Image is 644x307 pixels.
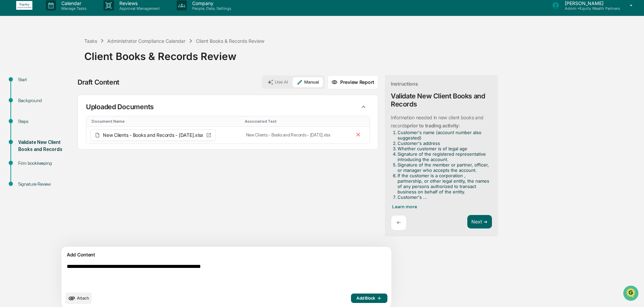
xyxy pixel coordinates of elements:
div: Validate New Client Books and Records [18,139,74,153]
span: Attestations [56,85,84,92]
span: Attach [77,296,89,301]
a: 🗄️Attestations [46,82,86,94]
div: Client Books & Records Review [84,45,641,62]
li: Signature of the member or partner, officer, or manager who accepts the account. [398,162,489,173]
p: Approval Management [114,6,163,11]
div: We're available if you need us! [23,58,85,64]
p: Admin • Equity Wealth Partners [559,6,620,11]
p: Uploaded Documents [86,103,154,111]
div: 🖐️ [7,86,12,91]
span: Learn more [392,204,417,209]
div: Signature Review [18,181,74,188]
p: Manage Tasks [56,6,90,11]
div: 🗄️ [49,86,54,91]
a: 🔎Data Lookup [4,95,45,107]
div: 🔎 [7,98,12,104]
p: Information needed in new client books and records : [391,115,483,128]
li: If the customer is a corporation , partnership, or other legal entity, the names of any persons a... [398,173,489,194]
button: Add Block [351,294,387,303]
div: Toggle SortBy [92,119,239,124]
td: New Clients - Books and Records - [DATE].xlsx [242,127,350,144]
div: Toggle SortBy [245,119,347,124]
div: Steps [18,118,74,125]
a: Powered byPylon [48,114,82,119]
div: Validate New Client Books and Records [391,92,492,108]
li: Customer's ... [398,194,489,200]
div: Instructions [391,81,418,87]
p: Company [187,0,235,6]
div: Client Books & Records Review [196,38,264,44]
button: Manual [293,77,323,87]
p: Reviews [114,0,163,6]
span: New Clients - Books and Records - [DATE].xlsx [103,133,203,137]
input: Clear [18,31,111,38]
div: Start [18,76,74,83]
strong: prior to trading activity [407,123,459,128]
p: ← [397,219,401,226]
p: People, Data, Settings [187,6,235,11]
button: Next ➔ [467,215,492,229]
span: Add Block [356,296,382,301]
img: logo [16,1,32,10]
div: Tasks [84,38,97,44]
div: Start new chat [23,52,111,58]
span: Preclearance [13,85,43,92]
img: 1746055101610-c473b297-6a78-478c-a979-82029cc54cd1 [7,52,19,64]
div: Draft Content [78,78,119,86]
button: Remove file [354,130,363,140]
li: Customer's name (account number also suggested) [398,130,489,141]
button: Use AI [263,77,292,87]
p: How can we help? [7,14,123,25]
li: Customer's address [398,141,489,146]
button: Start new chat [115,54,123,62]
div: Administrator Compliance Calendar [107,38,185,44]
li: Signature of the registered representative introducing the account. [398,151,489,162]
div: Firm bookkeeping [18,160,74,167]
a: 🖐️Preclearance [4,82,46,94]
div: Background [18,97,74,104]
span: Data Lookup [13,98,42,104]
p: [PERSON_NAME] [559,0,620,6]
span: Pylon [67,114,82,119]
iframe: Open customer support [622,285,641,303]
li: Whether customer is of legal age [398,146,489,151]
button: Preview Report [327,75,378,89]
div: Add Content [65,251,387,259]
p: Calendar [56,0,90,6]
button: upload document [65,293,92,304]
